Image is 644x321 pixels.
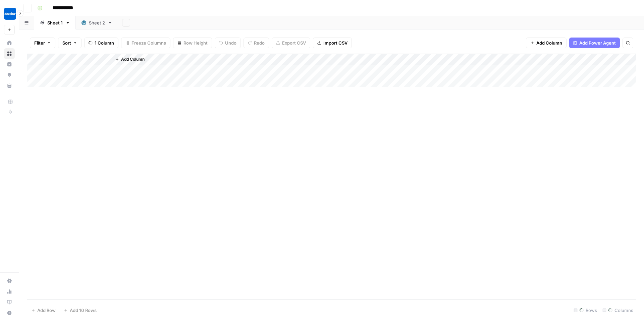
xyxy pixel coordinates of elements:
[600,305,636,316] div: Columns
[4,59,15,70] a: Insights
[4,5,15,22] button: Workspace: Docebo
[89,19,105,26] div: Sheet 2
[579,40,616,46] span: Add Power Agent
[4,8,16,20] img: Docebo Logo
[58,38,82,48] button: Sort
[4,70,15,80] a: Opportunities
[62,40,71,46] span: Sort
[60,305,101,316] button: Add 10 Rows
[34,16,76,29] a: Sheet 1
[70,307,97,314] span: Add 10 Rows
[34,40,45,46] span: Filter
[112,55,147,64] button: Add Column
[4,308,15,318] button: Help + Support
[225,40,236,46] span: Undo
[4,297,15,308] a: Learning Hub
[4,275,15,286] a: Settings
[121,38,170,48] button: Freeze Columns
[571,305,600,316] div: Rows
[173,38,212,48] button: Row Height
[215,38,241,48] button: Undo
[183,40,208,46] span: Row Height
[254,40,265,46] span: Redo
[131,40,166,46] span: Freeze Columns
[4,80,15,91] a: Your Data
[47,19,63,26] div: Sheet 1
[244,38,269,48] button: Redo
[569,38,620,48] button: Add Power Agent
[4,286,15,297] a: Usage
[313,38,352,48] button: Import CSV
[121,56,145,62] span: Add Column
[536,40,562,46] span: Add Column
[84,38,118,48] button: 1 Column
[272,38,310,48] button: Export CSV
[76,16,118,29] a: Sheet 2
[526,38,567,48] button: Add Column
[4,38,15,48] a: Home
[323,40,347,46] span: Import CSV
[4,48,15,59] a: Browse
[30,38,55,48] button: Filter
[37,307,56,314] span: Add Row
[282,40,306,46] span: Export CSV
[27,305,60,316] button: Add Row
[95,40,114,46] span: 1 Column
